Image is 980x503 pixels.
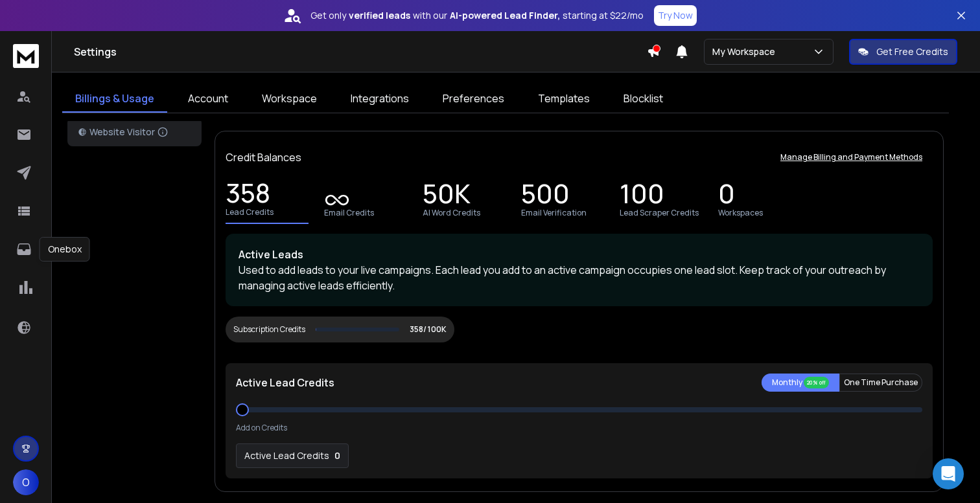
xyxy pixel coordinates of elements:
p: Active Lead Credits [244,449,329,462]
a: Templates [525,85,603,113]
button: Get Free Credits [849,39,957,65]
p: Get Free Credits [876,45,948,58]
p: My Workspace [712,45,780,58]
button: Try Now [654,5,697,26]
button: One Time Purchase [839,374,922,392]
p: Email Verification [521,208,587,218]
p: 0 [718,187,735,205]
p: Used to add leads to your live campaigns. Each lead you add to an active campaign occupies one le... [239,262,920,293]
p: 0 [334,449,340,462]
div: Open Intercom Messenger [933,458,964,489]
p: Active Leads [239,247,920,262]
button: Monthly 20% off [762,374,839,392]
a: Account [175,85,241,113]
h1: Settings [74,44,647,60]
a: Billings & Usage [62,85,167,113]
img: logo [13,44,39,68]
strong: AI-powered Lead Finder, [450,9,560,22]
p: 100 [620,187,664,205]
a: Integrations [338,85,422,113]
div: 20% off [804,377,829,388]
p: Get only with our starting at $22/mo [310,9,644,22]
button: Manage Billing and Payment Methods [770,144,933,170]
button: Website Visitor [67,118,202,146]
a: Workspace [249,85,330,113]
p: Email Credits [324,208,374,218]
p: AI Word Credits [423,208,480,218]
p: Try Now [658,9,693,22]
div: Subscription Credits [233,324,305,335]
p: 50K [423,187,471,205]
button: O [13,469,39,495]
p: Credit Balances [226,150,301,165]
p: Workspaces [718,208,763,218]
p: Add on Credits [236,423,287,433]
p: 358/ 100K [410,324,447,335]
div: Onebox [40,237,90,262]
strong: verified leads [349,9,410,22]
p: 358 [226,186,270,205]
a: Blocklist [611,85,676,113]
p: Lead Credits [226,207,274,218]
a: Preferences [430,85,517,113]
p: Manage Billing and Payment Methods [780,152,922,162]
p: 500 [521,187,570,205]
p: Active Lead Credits [236,375,334,390]
p: Lead Scraper Credits [620,208,699,218]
